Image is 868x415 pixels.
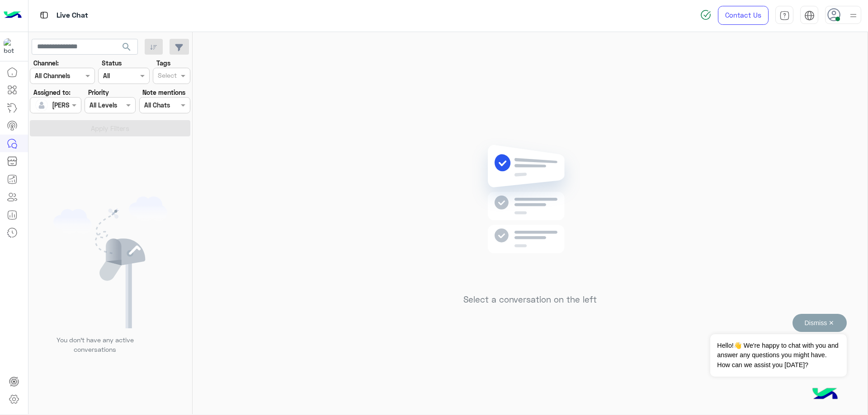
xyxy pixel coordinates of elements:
img: no messages [465,138,595,288]
h5: Select a conversation on the left [463,294,597,305]
img: profile [848,10,859,21]
span: search [121,42,132,52]
p: Live Chat [57,9,88,22]
label: Note mentions [142,88,185,97]
button: Apply Filters [30,120,190,136]
img: tab [779,10,790,21]
label: Status [102,58,122,68]
button: Dismiss ✕ [793,314,847,332]
p: You don’t have any active conversations [49,335,141,354]
a: tab [775,6,793,25]
a: Contact Us [718,6,769,25]
img: spinner [700,9,711,20]
label: Assigned to: [33,88,71,97]
label: Channel: [33,58,59,68]
div: Select [156,70,177,82]
button: search [116,39,138,58]
img: tab [38,9,50,21]
span: Hello!👋 We're happy to chat with you and answer any questions you might have. How can we assist y... [710,334,846,377]
img: 713415422032625 [4,38,20,55]
label: Priority [88,88,109,97]
img: defaultAdmin.png [35,99,48,112]
img: hulul-logo.png [809,379,841,410]
img: Logo [4,6,22,25]
label: Tags [156,58,170,68]
img: empty users [53,196,167,328]
img: tab [804,10,815,21]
